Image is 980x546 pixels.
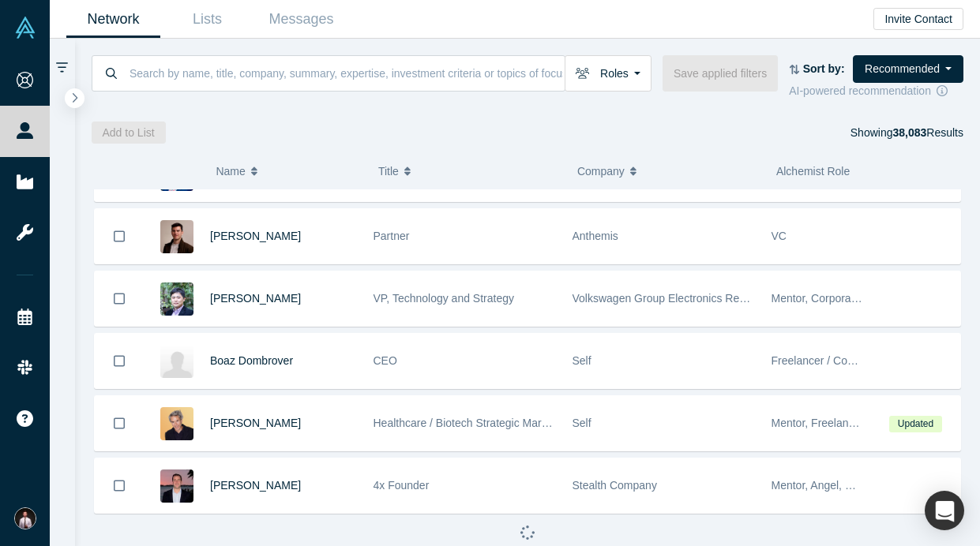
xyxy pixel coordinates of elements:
[92,122,166,144] button: Add to List
[374,354,397,367] span: CEO
[95,271,144,326] button: Bookmark
[216,155,245,188] span: Name
[772,292,910,305] span: Mentor, Corporate Innovator
[573,230,618,242] span: Anthemis
[14,17,36,39] img: Alchemist Vault Logo
[374,230,410,242] span: Partner
[378,155,399,188] span: Title
[95,396,144,451] button: Bookmark
[374,479,430,492] span: 4x Founder
[573,292,794,305] span: Volkswagen Group Electronics Research Lab
[210,479,301,492] a: [PERSON_NAME]
[663,55,778,92] button: Save applied filters
[378,155,561,188] button: Title
[14,507,36,529] img: Denis Vurdov's Account
[210,354,293,367] a: Boaz Dombrover
[772,417,926,429] span: Mentor, Freelancer / Consultant
[95,334,144,388] button: Bookmark
[853,55,963,83] button: Recommended
[573,417,591,429] span: Self
[892,126,963,139] span: Results
[160,407,193,440] img: Andrew Caldwell's Profile Image
[577,155,625,188] span: Company
[889,416,941,432] span: Updated
[873,8,963,30] button: Invite Contact
[210,417,301,429] a: [PERSON_NAME]
[160,282,193,316] img: Chuhee Lee's Profile Image
[160,1,254,38] a: Lists
[66,1,160,38] a: Network
[789,83,963,99] div: AI-powered recommendation
[210,230,301,242] a: [PERSON_NAME]
[573,479,657,492] span: Stealth Company
[216,155,362,188] button: Name
[95,458,144,513] button: Bookmark
[565,55,651,92] button: Roles
[254,1,348,38] a: Messages
[573,354,591,367] span: Self
[160,469,193,503] img: Nick Fisser's Profile Image
[210,292,301,305] a: [PERSON_NAME]
[776,165,850,178] span: Alchemist Role
[803,62,845,75] strong: Sort by:
[577,155,760,188] button: Company
[850,122,963,144] div: Showing
[128,54,565,92] input: Search by name, title, company, summary, expertise, investment criteria or topics of focus
[95,209,144,264] button: Bookmark
[374,417,609,429] span: Healthcare / Biotech Strategic Marketing Leader
[160,220,193,253] img: Kyle Perez's Profile Image
[772,230,787,242] span: VC
[160,345,193,378] img: Boaz Dombrover's Profile Image
[892,126,926,139] strong: 38,083
[374,292,515,305] span: VP, Technology and Strategy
